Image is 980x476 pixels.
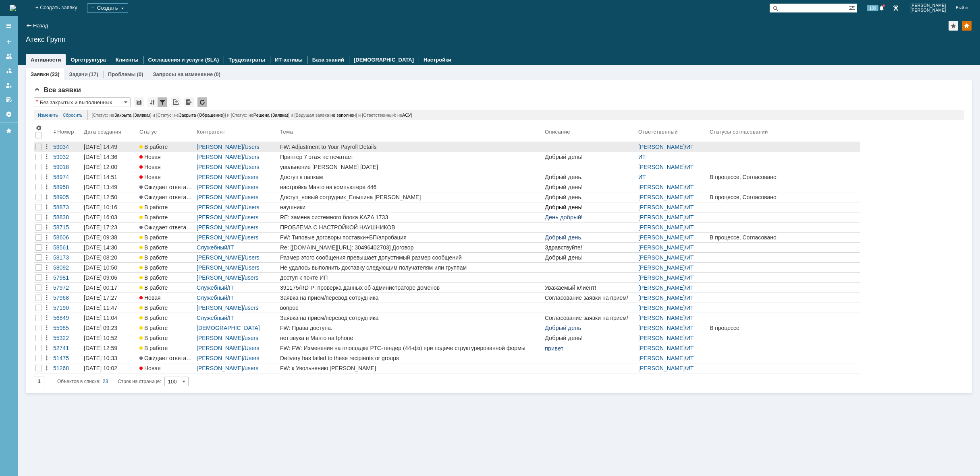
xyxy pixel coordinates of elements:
a: 59034 [52,142,82,152]
a: Новая [138,152,195,162]
div: [DATE] 09:06 [84,274,117,281]
div: [DATE] 14:36 [84,154,117,160]
a: [PERSON_NAME] [638,325,685,331]
div: Доступ к папкам [280,174,542,180]
a: 55322 [52,333,82,343]
a: ИТ [686,184,694,190]
div: FW: Типовые договоры поставки+БП/апробация [280,234,542,241]
span: В работе [139,204,168,210]
div: [DATE] 13:49 [84,184,117,190]
div: [DATE] 09:38 [84,234,117,241]
div: FW: Adjustment to Your Payroll Details [280,144,542,150]
div: [DATE] 09:23 [84,325,117,331]
a: Users [245,204,260,210]
span: [PERSON_NAME] [910,3,946,8]
a: [PERSON_NAME] [197,274,243,281]
a: Изменить [38,110,58,120]
a: [DEMOGRAPHIC_DATA][PERSON_NAME] [197,325,260,338]
div: [DATE] 10:16 [84,204,117,210]
div: 55322 [53,335,81,341]
div: Доступ_новый сотрудник_Ельшина [PERSON_NAME] [280,194,542,200]
a: IT [229,244,234,251]
a: Создать заявку [2,35,15,48]
a: Users [245,164,260,170]
a: В процессе, Согласовано [708,172,860,182]
a: 58606 [52,233,82,242]
a: FW: Adjustment to Your Payroll Details [278,142,543,152]
div: [DATE] 11:47 [84,305,117,311]
a: [DATE] 14:49 [82,142,138,152]
a: ИТ [686,295,694,301]
a: Заявки в моей ответственности [2,64,15,77]
a: IT [229,284,234,291]
a: [DEMOGRAPHIC_DATA] [354,57,414,63]
div: настройка Манго на компьютере 446 [280,184,542,190]
a: В работе [138,283,195,293]
div: Re: [[DOMAIN_NAME][URL]: 30496402703] Договор [280,244,542,251]
a: ИТ [638,154,646,160]
div: Заявка на прием/перевод сотрудника [280,315,542,321]
a: настройка Манго на компьютере 446 [278,182,543,192]
div: В процессе, Согласовано [710,194,859,200]
a: вопрос [278,303,543,313]
a: ИТ [686,214,694,220]
span: Новая [139,154,161,160]
a: users [245,305,258,311]
a: ИТ [686,325,694,331]
a: Оргструктура [71,57,106,63]
a: [DATE] 17:27 [82,293,138,303]
a: [PERSON_NAME] [197,144,243,150]
a: ИТ-активы [275,57,303,63]
a: Заявки на командах [2,50,15,63]
a: [PERSON_NAME] [638,234,685,241]
a: ИТ [686,204,694,210]
span: Ожидает ответа контрагента [139,224,219,231]
div: [DATE] 00:17 [84,284,117,291]
div: наушники [280,204,542,210]
div: [DATE] 12:00 [84,164,117,170]
div: Тема [280,129,293,135]
a: [DATE] 09:23 [82,323,138,333]
a: [PERSON_NAME] [638,335,685,341]
div: [DATE] 17:23 [84,224,117,231]
div: [DATE] 17:27 [84,295,117,301]
div: В процессе, Согласовано [710,234,859,241]
div: [DATE] 10:52 [84,335,117,341]
a: [PERSON_NAME] [638,284,685,291]
a: 58974 [52,172,82,182]
div: 57972 [53,284,81,291]
a: [PERSON_NAME] [638,264,685,271]
a: [PERSON_NAME] [638,224,685,231]
div: RE: замена системного блока KAZA 1733 [280,214,542,220]
a: ИТ [686,254,694,261]
div: Изменить домашнюю страницу [962,21,972,31]
div: Создать [87,3,128,13]
a: [DATE] 09:38 [82,233,138,242]
a: [PERSON_NAME] [638,315,685,321]
span: В работе [139,284,168,291]
a: Новая [138,293,195,303]
a: ИТ [686,144,694,150]
span: В работе [139,305,168,311]
a: [DATE] 11:04 [82,313,138,323]
a: Служебный [197,284,227,291]
a: 58715 [52,223,82,232]
a: IT [229,315,234,321]
a: [DATE] 10:16 [82,202,138,212]
a: [PERSON_NAME] [197,224,243,231]
span: В работе [139,214,168,220]
a: Users [245,264,260,271]
div: Сортировка... [147,97,157,107]
a: Служебный [197,315,227,321]
a: Users [245,254,260,261]
a: [PERSON_NAME] [638,184,685,190]
a: [DATE] 14:51 [82,172,138,182]
a: В работе [138,212,195,222]
a: [DATE] 00:17 [82,283,138,293]
div: Экспорт списка [184,97,194,107]
span: Ожидает ответа контрагента [139,184,219,190]
a: users [245,184,258,190]
a: ИТ [686,274,694,281]
a: Ожидает ответа контрагента [138,223,195,232]
th: Номер [52,123,82,142]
